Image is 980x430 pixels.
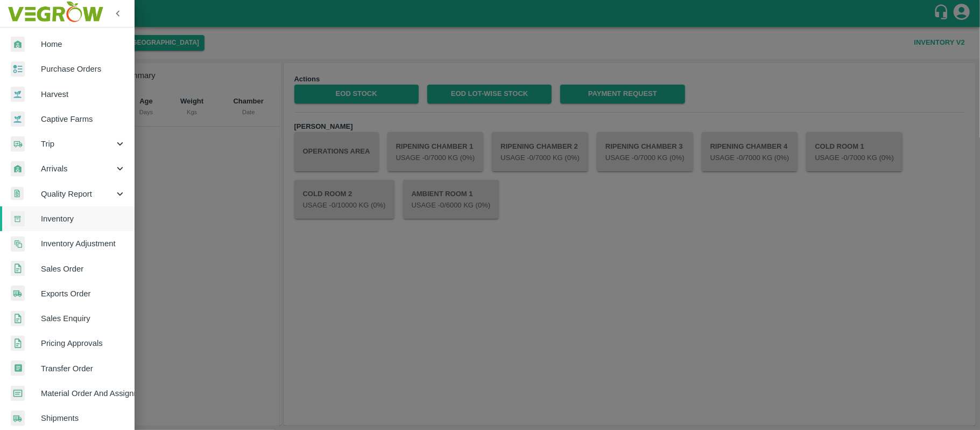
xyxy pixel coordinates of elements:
span: Captive Farms [41,113,126,125]
img: centralMaterial [11,386,25,401]
span: Exports Order [41,288,126,300]
span: Material Order And Assignment [41,387,126,399]
img: delivery [11,136,25,152]
span: Quality Report [41,188,114,200]
span: Inventory Adjustment [41,238,126,249]
img: sales [11,261,25,276]
span: Purchase Orders [41,63,126,75]
img: sales [11,336,25,351]
img: inventory [11,236,25,252]
img: whArrival [11,161,25,177]
img: whArrival [11,37,25,52]
img: qualityReport [11,187,24,200]
img: shipments [11,286,25,301]
span: Transfer Order [41,363,126,374]
img: sales [11,311,25,327]
span: Pricing Approvals [41,337,126,349]
span: Shipments [41,412,126,424]
img: whTransfer [11,360,25,376]
img: harvest [11,86,25,102]
span: Home [41,38,126,50]
span: Inventory [41,213,126,225]
img: harvest [11,111,25,127]
span: Sales Order [41,263,126,275]
span: Trip [41,138,114,150]
img: whInventory [11,211,25,227]
img: shipments [11,411,25,426]
span: Arrivals [41,163,114,175]
img: reciept [11,61,25,77]
span: Sales Enquiry [41,313,126,324]
span: Harvest [41,88,126,100]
